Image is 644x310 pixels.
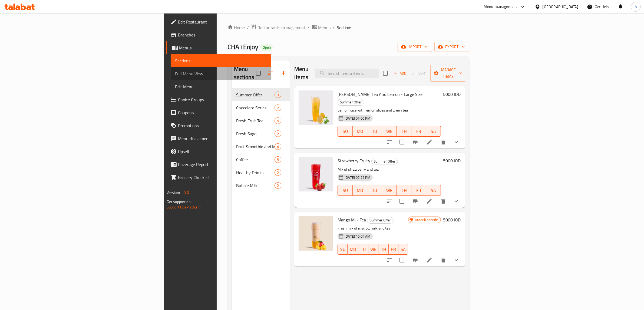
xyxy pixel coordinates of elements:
span: TU [369,127,380,135]
p: Lemon juice with lemon slices and green tea [338,107,441,114]
a: Edit menu item [426,257,432,263]
span: Coverage Report [178,161,267,168]
div: Bubble Milk2 [232,179,290,192]
span: TU [361,245,366,253]
nav: Menu sections [232,86,290,194]
button: delete [437,136,450,149]
span: Get support on: [167,198,191,205]
span: Strawberry Fruity [338,157,370,165]
a: Edit Restaurant [166,15,272,28]
span: Sections [175,58,267,64]
button: Branch-specific-item [409,254,422,267]
span: Coffee [236,156,275,163]
span: 2 [275,105,281,110]
span: SA [428,127,439,135]
button: import [398,42,432,52]
a: Choice Groups [166,93,272,106]
button: show more [450,195,463,208]
img: Jasmine Green Tea And Lemon - Large Size [299,90,333,125]
span: 5 [275,157,281,162]
span: 2 [275,131,281,136]
div: Menu-management [484,4,517,10]
a: Edit menu item [426,198,432,204]
span: Manage items [435,66,462,80]
button: SU [338,244,348,255]
span: Bubble Milk [236,182,275,189]
button: Manage items [430,65,467,82]
span: 5 [275,118,281,123]
a: Coupons [166,106,272,119]
span: SU [340,245,345,253]
button: delete [437,254,450,267]
button: FR [389,244,398,255]
span: 2 [275,170,281,175]
span: WE [384,127,395,135]
span: Select to update [396,196,408,207]
span: TU [369,187,380,194]
span: SU [340,127,350,135]
button: MO [353,185,367,196]
span: export [439,43,465,50]
span: [DATE] 10:04 AM [342,234,372,239]
button: SA [398,244,408,255]
button: TU [358,244,368,255]
button: WE [382,126,397,137]
span: Promotions [178,122,267,129]
button: SU [338,185,352,196]
p: Fresh mix of mango, milk and tea [338,225,408,232]
span: MO [350,245,356,253]
p: Mix of strawberry and tea [338,166,441,173]
span: FR [414,127,424,135]
div: items [275,156,281,163]
li: / [333,24,335,31]
a: Restaurants management [251,24,306,31]
a: Full Menu View [171,67,272,80]
span: Edit Restaurant [178,19,267,25]
span: FR [414,187,424,194]
a: Upsell [166,145,272,158]
div: items [275,182,281,189]
a: Promotions [166,119,272,132]
span: Choice Groups [178,96,267,103]
div: Fruit Smoothie and Milkshake6 [232,140,290,153]
button: Add [391,69,408,77]
span: FR [391,245,396,253]
span: TH [399,127,409,135]
svg: Show Choices [453,198,460,204]
span: WE [371,245,377,253]
button: show more [450,254,463,267]
span: Summer Offer [236,92,275,98]
div: Fresh Fruit Tea5 [232,114,290,127]
button: FR [411,126,426,137]
span: TH [399,187,409,194]
button: sort-choices [383,254,396,267]
h6: 5000 IQD [443,157,461,164]
span: [DATE] 07:00 PM [342,116,372,121]
span: Fresh Fruit Tea [236,117,275,124]
span: import [402,43,428,50]
div: Summer Offer [338,99,364,106]
span: WE [384,187,395,194]
span: Summer Offer [372,158,398,164]
span: Summer Offer [338,99,364,105]
div: items [275,117,281,124]
span: Branch specific [413,217,441,223]
button: WE [382,185,397,196]
div: Summer Offer3 [232,88,290,101]
button: TH [379,244,389,255]
a: Edit menu item [426,139,432,145]
span: MO [355,187,365,194]
div: Fresh Sago [236,130,275,137]
button: TU [367,185,382,196]
button: FR [411,185,426,196]
div: Coffee5 [232,153,290,166]
a: Menus [166,41,272,54]
div: Fruit Smoothie and Milkshake [236,143,275,150]
svg: Show Choices [453,139,460,145]
span: SU [340,187,350,194]
span: SA [401,245,406,253]
div: Fresh Sago2 [232,127,290,140]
